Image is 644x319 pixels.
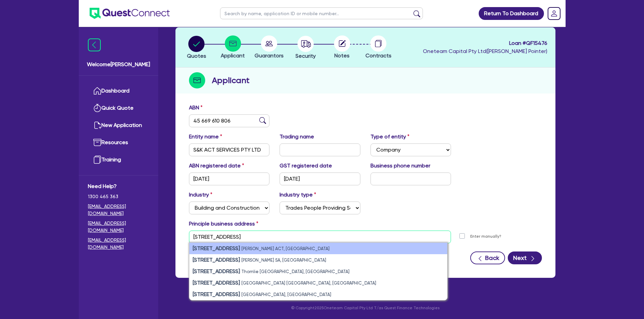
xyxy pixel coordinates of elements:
[193,245,240,251] strong: [STREET_ADDRESS]
[88,151,149,168] a: Training
[171,305,560,311] p: © Copyright 2025 Oneteam Capital Pty Ltd T/as Quest Finance Technologies
[295,53,316,59] span: Security
[88,203,149,217] a: [EMAIL_ADDRESS][DOMAIN_NAME]
[88,193,149,200] span: 1300 465 363
[365,52,391,59] span: Contracts
[189,133,222,141] label: Entity name
[255,52,284,59] span: Guarantors
[93,156,101,164] img: training
[470,251,505,264] button: Back
[545,5,563,22] a: Dropdown toggle
[212,74,249,86] h2: Applicant
[88,82,149,100] a: Dashboard
[88,100,149,117] a: Quick Quote
[189,191,212,199] label: Industry
[187,53,206,59] span: Quotes
[189,72,205,88] img: step-icon
[241,281,376,286] small: [GEOGRAPHIC_DATA] [GEOGRAPHIC_DATA], [GEOGRAPHIC_DATA]
[193,280,240,286] strong: [STREET_ADDRESS]
[280,191,316,199] label: Industry type
[280,162,332,170] label: GST registered date
[90,8,170,19] img: quest-connect-logo-blue
[241,269,350,274] small: Thornlie [GEOGRAPHIC_DATA], [GEOGRAPHIC_DATA]
[221,52,245,59] span: Applicant
[423,39,547,47] span: Loan # QF15476
[259,117,266,124] img: abn-lookup icon
[220,7,423,19] input: Search by name, application ID or mobile number...
[87,60,150,69] span: Welcome [PERSON_NAME]
[423,48,547,54] span: Oneteam Capital Pty Ltd ( [PERSON_NAME] Pointer )
[508,251,542,264] button: Next
[189,104,202,112] label: ABN
[241,292,331,297] small: [GEOGRAPHIC_DATA], [GEOGRAPHIC_DATA]
[470,233,501,240] label: Enter manually?
[88,134,149,151] a: Resources
[371,162,430,170] label: Business phone number
[189,220,258,228] label: Principle business address
[93,104,101,112] img: quick-quote
[193,257,240,263] strong: [STREET_ADDRESS]
[88,182,149,190] span: Need Help?
[334,52,350,59] span: Notes
[189,162,244,170] label: ABN registered date
[295,35,316,60] button: Security
[371,133,409,141] label: Type of entity
[187,35,207,60] button: Quotes
[479,7,544,20] a: Return To Dashboard
[241,258,326,263] small: [PERSON_NAME] SA, [GEOGRAPHIC_DATA]
[193,291,240,297] strong: [STREET_ADDRESS]
[189,172,270,185] input: DD / MM / YYYY
[193,268,240,274] strong: [STREET_ADDRESS]
[88,117,149,134] a: New Application
[241,246,330,251] small: [PERSON_NAME] ACT, [GEOGRAPHIC_DATA]
[280,133,314,141] label: Trading name
[88,237,149,251] a: [EMAIL_ADDRESS][DOMAIN_NAME]
[88,38,101,51] img: icon-menu-close
[93,138,101,147] img: resources
[280,172,360,185] input: DD / MM / YYYY
[88,220,149,234] a: [EMAIL_ADDRESS][DOMAIN_NAME]
[93,121,101,129] img: new-application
